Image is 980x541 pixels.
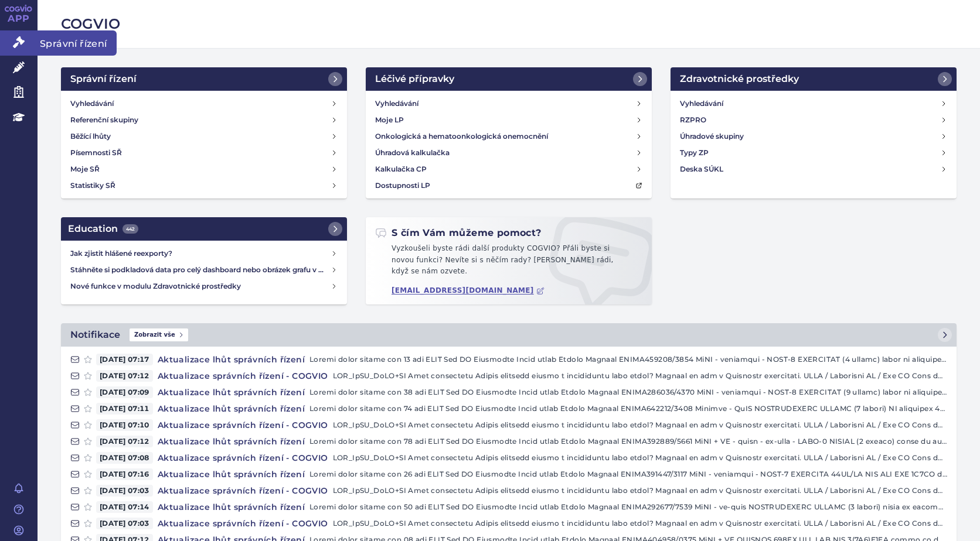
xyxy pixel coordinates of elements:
[70,72,137,86] h2: Správní řízení
[680,98,723,109] h4: Vyhledávání
[153,485,333,497] h4: Aktualizace správních řízení - COGVIO
[70,180,115,191] h4: Statistiky SŘ
[309,354,947,365] p: Loremi dolor sitame con 13 adi ELIT Sed DO Eiusmodte Incid utlab Etdolo Magnaal ENIMA459208/3854 ...
[680,114,706,126] h4: RZPRO
[309,468,947,480] p: Loremi dolor sitame con 26 adi ELIT Sed DO Eiusmodte Incid utlab Etdolo Magnaal ENIMA391447/3117 ...
[70,147,122,159] h4: Písemnosti SŘ
[675,112,952,128] a: RZPRO
[96,468,153,480] span: [DATE] 07:16
[153,354,309,365] h4: Aktualizace lhůt správních řízení
[375,227,542,239] h2: S čím Vám můžeme pomoct?
[309,436,947,447] p: Loremi dolor sitame con 78 adi ELIT Sed DO Eiusmodte Incid utlab Etdolo Magnaal ENIMA392889/5661 ...
[375,180,430,191] h4: Dostupnosti LP
[66,262,342,278] a: Stáhněte si podkladová data pro celý dashboard nebo obrázek grafu v COGVIO App modulu Analytics
[333,419,947,431] p: LOR_IpSU_DoLO+SI Amet consectetu Adipis elitsedd eiusmo t incididuntu labo etdol? Magnaal en adm ...
[153,436,309,447] h4: Aktualizace lhůt správních řízení
[96,452,153,464] span: [DATE] 07:08
[153,419,333,431] h4: Aktualizace správních řízení - COGVIO
[333,370,947,382] p: LOR_IpSU_DoLO+SI Amet consectetu Adipis elitsedd eiusmo t incididuntu labo etdol? Magnaal en adm ...
[96,419,153,431] span: [DATE] 07:10
[675,95,952,112] a: Vyhledávání
[96,485,153,497] span: [DATE] 07:03
[375,243,642,282] p: Vyzkoušeli byste rádi další produkty COGVIO? Přáli byste si novou funkci? Nevíte si s něčím rady?...
[375,72,454,86] h2: Léčivé přípravky
[675,128,952,145] a: Úhradové skupiny
[70,264,331,276] h4: Stáhněte si podkladová data pro celý dashboard nebo obrázek grafu v COGVIO App modulu Analytics
[671,67,957,91] a: Zdravotnické prostředky
[66,112,342,128] a: Referenční skupiny
[66,245,342,262] a: Jak zjistit hlášené reexporty?
[61,14,957,34] h2: COGVIO
[96,370,153,382] span: [DATE] 07:12
[153,518,333,529] h4: Aktualizace správních řízení - COGVIO
[70,163,100,175] h4: Moje SŘ
[333,452,947,464] p: LOR_IpSU_DoLO+SI Amet consectetu Adipis elitsedd eiusmo t incididuntu labo etdol? Magnaal en adm ...
[66,278,342,295] a: Nové funkce v modulu Zdravotnické prostředky
[153,370,333,382] h4: Aktualizace správních řízení - COGVIO
[370,145,647,161] a: Úhradová kalkulačka
[366,67,652,91] a: Léčivé přípravky
[66,95,342,112] a: Vyhledávání
[70,280,331,292] h4: Nové funkce v modulu Zdravotnické prostředky
[122,224,138,234] span: 442
[680,72,799,86] h2: Zdravotnické prostředky
[153,501,309,513] h4: Aktualizace lhůt správních řízení
[153,452,333,464] h4: Aktualizace správních řízení - COGVIO
[309,501,947,513] p: Loremi dolor sitame con 50 adi ELIT Sed DO Eiusmodte Incid utlab Etdolo Magnaal ENIMA292677/7539 ...
[375,163,427,175] h4: Kalkulačka CP
[66,177,342,194] a: Statistiky SŘ
[370,177,647,194] a: Dostupnosti LP
[375,131,548,142] h4: Onkologická a hematoonkologická onemocnění
[333,518,947,529] p: LOR_IpSU_DoLO+SI Amet consectetu Adipis elitsedd eiusmo t incididuntu labo etdol? Magnaal en adm ...
[675,145,952,161] a: Typy ZP
[96,354,153,365] span: [DATE] 07:17
[66,128,342,145] a: Běžící lhůty
[370,112,647,128] a: Moje LP
[96,386,153,398] span: [DATE] 07:09
[153,386,309,398] h4: Aktualizace lhůt správních řízení
[309,403,947,415] p: Loremi dolor sitame con 74 adi ELIT Sed DO Eiusmodte Incid utlab Etdolo Magnaal ENIMA642212/3408 ...
[392,286,545,295] a: [EMAIL_ADDRESS][DOMAIN_NAME]
[61,67,347,91] a: Správní řízení
[70,131,111,142] h4: Běžící lhůty
[70,98,114,109] h4: Vyhledávání
[680,131,744,142] h4: Úhradové skupiny
[375,114,404,126] h4: Moje LP
[680,147,709,159] h4: Typy ZP
[96,403,153,415] span: [DATE] 07:11
[96,501,153,513] span: [DATE] 07:14
[38,30,117,55] span: Správní řízení
[66,161,342,177] a: Moje SŘ
[68,222,138,236] h2: Education
[96,518,153,529] span: [DATE] 07:03
[66,145,342,161] a: Písemnosti SŘ
[153,403,309,415] h4: Aktualizace lhůt správních řízení
[309,386,947,398] p: Loremi dolor sitame con 38 adi ELIT Sed DO Eiusmodte Incid utlab Etdolo Magnaal ENIMA286036/4370 ...
[61,217,347,241] a: Education442
[375,98,418,109] h4: Vyhledávání
[370,128,647,145] a: Onkologická a hematoonkologická onemocnění
[675,161,952,177] a: Deska SÚKL
[375,147,450,159] h4: Úhradová kalkulačka
[370,161,647,177] a: Kalkulačka CP
[153,468,309,480] h4: Aktualizace lhůt správních řízení
[680,163,723,175] h4: Deska SÚKL
[96,436,153,447] span: [DATE] 07:12
[130,328,188,341] span: Zobrazit vše
[333,485,947,497] p: LOR_IpSU_DoLO+SI Amet consectetu Adipis elitsedd eiusmo t incididuntu labo etdol? Magnaal en adm ...
[61,323,957,347] a: NotifikaceZobrazit vše
[70,328,120,342] h2: Notifikace
[370,95,647,112] a: Vyhledávání
[70,114,138,126] h4: Referenční skupiny
[70,248,331,259] h4: Jak zjistit hlášené reexporty?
